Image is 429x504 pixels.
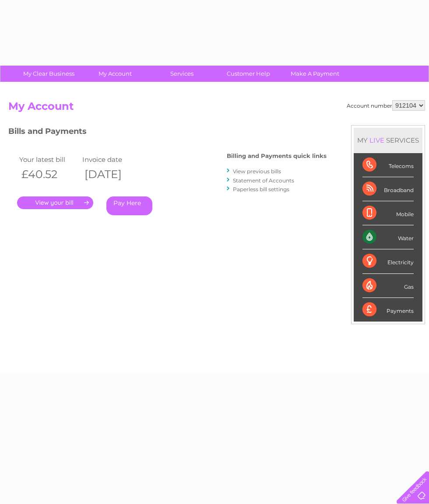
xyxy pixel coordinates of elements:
[79,66,151,82] a: My Account
[362,177,414,201] div: Broadband
[146,66,218,82] a: Services
[233,177,294,184] a: Statement of Accounts
[106,196,152,215] a: Pay Here
[233,168,281,175] a: View previous bills
[347,100,425,111] div: Account number
[17,165,80,183] th: £40.52
[362,274,414,298] div: Gas
[17,154,80,165] td: Your latest bill
[80,165,143,183] th: [DATE]
[233,186,289,192] a: Paperless bill settings
[17,196,93,209] a: .
[227,153,327,159] h4: Billing and Payments quick links
[362,298,414,322] div: Payments
[279,66,351,82] a: Make A Payment
[362,153,414,177] div: Telecoms
[368,136,386,144] div: LIVE
[354,128,422,153] div: MY SERVICES
[80,154,143,165] td: Invoice date
[362,225,414,249] div: Water
[13,66,85,82] a: My Clear Business
[8,100,425,117] h2: My Account
[362,249,414,273] div: Electricity
[8,125,327,140] h3: Bills and Payments
[362,201,414,225] div: Mobile
[212,66,285,82] a: Customer Help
